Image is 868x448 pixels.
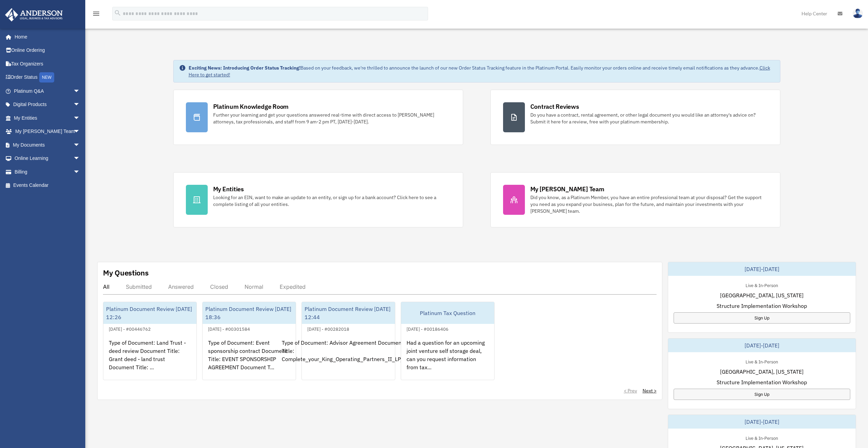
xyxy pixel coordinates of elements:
div: Live & In-Person [740,358,783,365]
a: Online Learningarrow_drop_down [5,152,90,165]
span: [GEOGRAPHIC_DATA], [US_STATE] [720,291,804,299]
a: Sign Up [674,389,850,400]
div: Expedited [280,283,306,290]
a: Next > [643,387,657,394]
a: Platinum Document Review [DATE] 18:36[DATE] - #00301584Type of Document: Event sponsorship contra... [202,302,296,380]
div: Had a question for an upcoming joint venture self storage deal, can you request information from ... [401,333,494,386]
div: Live & In-Person [740,281,783,288]
div: [DATE]-[DATE] [668,339,856,352]
a: Digital Productsarrow_drop_down [5,98,90,111]
a: Platinum Document Review [DATE] 12:44[DATE] - #00282018Type of Document: Advisor Agreement Docume... [301,302,395,380]
a: Platinum Knowledge Room Further your learning and get your questions answered real-time with dire... [173,90,463,145]
div: Platinum Document Review [DATE] 12:44 [302,302,395,324]
div: Did you know, as a Platinum Member, you have an entire professional team at your disposal? Get th... [530,194,768,214]
span: arrow_drop_down [73,84,87,98]
div: Type of Document: Advisor Agreement Document Title: Complete_your_King_Operating_Partners_II_LP_.... [302,333,395,386]
span: arrow_drop_down [73,125,87,139]
span: arrow_drop_down [73,165,87,179]
a: menu [92,12,100,18]
a: Platinum Document Review [DATE] 12:26[DATE] - #00446762Type of Document: Land Trust - deed review... [103,302,197,380]
a: My [PERSON_NAME] Team Did you know, as a Platinum Member, you have an entire professional team at... [490,172,780,227]
a: My Documentsarrow_drop_down [5,138,90,152]
span: arrow_drop_down [73,111,87,125]
a: My Entities Looking for an EIN, want to make an update to an entity, or sign up for a bank accoun... [173,172,463,227]
div: My Questions [103,268,149,278]
div: Platinum Document Review [DATE] 18:36 [203,302,296,324]
span: [GEOGRAPHIC_DATA], [US_STATE] [720,368,804,376]
a: Billingarrow_drop_down [5,165,90,179]
div: My [PERSON_NAME] Team [530,185,604,193]
span: Structure Implementation Workshop [717,302,807,310]
div: Do you have a contract, rental agreement, or other legal document you would like an attorney's ad... [530,111,768,125]
img: User Pic [853,9,863,18]
a: Platinum Q&Aarrow_drop_down [5,84,90,98]
a: Sign Up [674,312,850,324]
div: [DATE] - #00301584 [203,325,255,332]
div: [DATE]-[DATE] [668,415,856,429]
div: Type of Document: Land Trust - deed review Document Title: Grant deed - land trust Document Title... [103,333,196,386]
div: [DATE] - #00282018 [302,325,355,332]
span: Structure Implementation Workshop [717,378,807,386]
img: Anderson Advisors Platinum Portal [3,8,65,21]
a: My Entitiesarrow_drop_down [5,111,90,125]
a: Platinum Tax Question[DATE] - #00186406Had a question for an upcoming joint venture self storage ... [401,302,495,380]
a: Tax Organizers [5,57,90,71]
div: Platinum Document Review [DATE] 12:26 [103,302,196,324]
div: My Entities [213,185,244,193]
div: Type of Document: Event sponsorship contract Document Title: EVENT SPONSORSHIP AGREEMENT Document... [203,333,296,386]
div: Platinum Knowledge Room [213,102,289,111]
a: My [PERSON_NAME] Teamarrow_drop_down [5,125,90,138]
a: Contract Reviews Do you have a contract, rental agreement, or other legal document you would like... [490,90,780,145]
div: Normal [245,283,263,290]
div: [DATE]-[DATE] [668,262,856,276]
i: search [114,9,121,17]
div: NEW [39,72,54,83]
div: Platinum Tax Question [401,302,494,324]
i: menu [92,10,100,18]
strong: Exciting News: Introducing Order Status Tracking! [189,65,300,71]
div: Closed [210,283,228,290]
div: [DATE] - #00446762 [103,325,156,332]
span: arrow_drop_down [73,138,87,152]
a: Events Calendar [5,179,90,192]
a: Order StatusNEW [5,71,90,85]
a: Online Ordering [5,44,90,57]
div: Looking for an EIN, want to make an update to an entity, or sign up for a bank account? Click her... [213,194,451,208]
div: Based on your feedback, we're thrilled to announce the launch of our new Order Status Tracking fe... [189,64,775,78]
span: arrow_drop_down [73,98,87,112]
div: All [103,283,109,290]
a: Home [5,30,87,44]
div: Answered [168,283,194,290]
div: Contract Reviews [530,102,579,111]
div: Submitted [126,283,152,290]
span: arrow_drop_down [73,152,87,166]
div: [DATE] - #00186406 [401,325,454,332]
div: Live & In-Person [740,434,783,441]
a: Click Here to get started! [189,65,770,78]
div: Further your learning and get your questions answered real-time with direct access to [PERSON_NAM... [213,111,451,125]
